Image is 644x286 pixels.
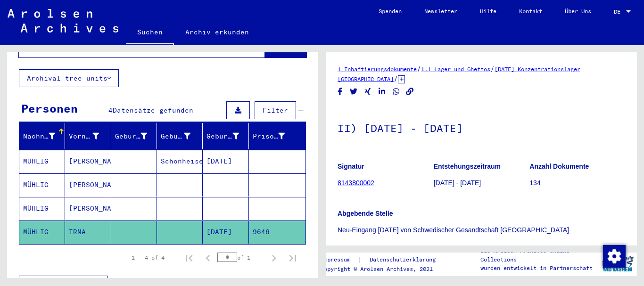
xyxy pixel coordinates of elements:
button: First page [180,248,198,267]
mat-cell: Schönheise [157,150,203,173]
div: Prisoner # [253,129,297,144]
span: / [490,65,495,73]
button: Share on Twitter [349,86,359,98]
a: Datenschutzerklärung [362,255,447,265]
div: of 1 [217,253,264,262]
div: Geburtsdatum [206,129,250,144]
div: Nachname [23,129,67,144]
mat-cell: MÜHLIG [19,197,65,220]
div: Geburt‏ [161,131,190,141]
a: 8143800002 [338,179,374,187]
div: Vorname [69,129,110,144]
span: DE [614,8,624,15]
button: Share on Facebook [335,86,345,98]
mat-header-cell: Geburt‏ [157,123,203,149]
button: Share on Xing [363,86,373,98]
mat-cell: MÜHLIG [19,150,65,173]
b: Anzahl Dokumente [529,163,589,170]
div: Geburtsname [115,131,147,141]
div: Nachname [23,131,55,141]
div: Personen [21,100,78,117]
p: Die Arolsen Archives Online-Collections [480,247,598,264]
mat-cell: [DATE] [203,150,248,173]
mat-cell: [PERSON_NAME] [65,197,111,220]
b: Entstehungszeitraum [434,163,501,170]
p: Neu-Eingang [DATE] von Schwedischer Gesandtschaft [GEOGRAPHIC_DATA] [338,225,625,235]
mat-header-cell: Prisoner # [249,123,305,149]
mat-cell: [PERSON_NAME] [65,150,111,173]
mat-cell: IRMA [65,221,111,244]
div: Geburtsdatum [206,131,239,141]
div: 1 – 4 of 4 [132,253,165,262]
mat-header-cell: Geburtsname [111,123,157,149]
span: Filter [263,106,288,114]
mat-cell: MÜHLIG [19,221,65,244]
p: [DATE] - [DATE] [434,178,529,188]
mat-cell: MÜHLIG [19,173,65,196]
mat-header-cell: Nachname [19,123,65,149]
p: wurden entwickelt in Partnerschaft mit [480,264,598,281]
div: | [321,255,447,265]
mat-header-cell: Vorname [65,123,111,149]
p: Copyright © Arolsen Archives, 2021 [321,265,447,273]
button: Copy link [405,86,415,98]
div: Geburt‏ [161,129,202,144]
span: Datensätze gefunden [113,106,193,114]
div: Prisoner # [253,131,285,141]
button: Previous page [198,248,217,267]
button: Archival tree units [19,69,119,87]
img: yv_logo.png [600,252,636,276]
mat-header-cell: Geburtsdatum [203,123,248,149]
mat-cell: [PERSON_NAME] [65,173,111,196]
button: Next page [264,248,283,267]
h1: II) [DATE] - [DATE] [338,106,625,148]
img: Zustimmung ändern [603,245,626,268]
a: 1 Inhaftierungsdokumente [338,65,417,73]
a: Suchen [126,21,174,45]
mat-cell: 9646 [249,221,305,244]
a: Archiv erkunden [174,21,260,43]
span: / [394,74,398,83]
mat-cell: [DATE] [203,221,248,244]
div: Geburtsname [115,129,159,144]
div: Vorname [69,131,99,141]
button: Filter [255,101,296,119]
a: 1.1 Lager und Ghettos [421,65,490,73]
b: Abgebende Stelle [338,210,393,217]
span: / [417,65,421,73]
button: Share on LinkedIn [377,86,387,98]
img: Arolsen_neg.svg [8,9,118,33]
a: Impressum [321,255,358,265]
button: Share on WhatsApp [391,86,401,98]
button: Last page [283,248,302,267]
b: Signatur [338,163,364,170]
p: 134 [529,178,625,188]
span: 4 [108,106,113,114]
